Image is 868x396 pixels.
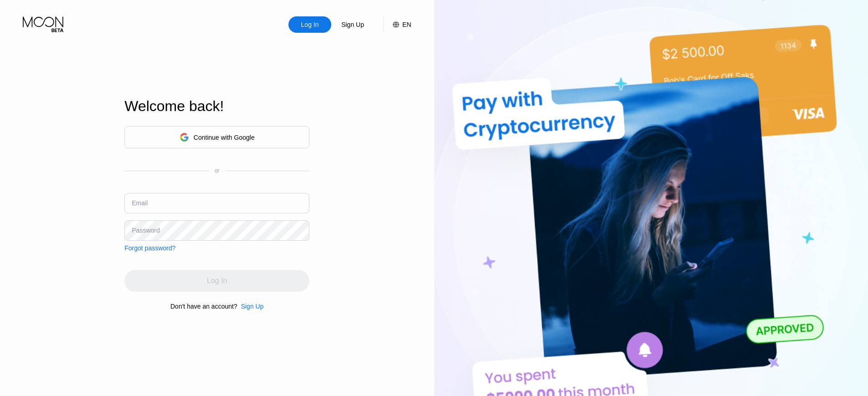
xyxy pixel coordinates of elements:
[300,20,320,29] div: Log In
[194,134,255,141] div: Continue with Google
[132,227,159,234] div: Password
[402,21,411,28] div: EN
[124,126,309,148] div: Continue with Google
[170,303,237,310] div: Don't have an account?
[241,303,264,310] div: Sign Up
[124,244,175,252] div: Forgot password?
[288,16,331,33] div: Log In
[215,168,220,174] div: or
[237,303,264,310] div: Sign Up
[331,16,374,33] div: Sign Up
[124,98,309,115] div: Welcome back!
[383,16,411,33] div: EN
[340,20,365,29] div: Sign Up
[132,199,148,207] div: Email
